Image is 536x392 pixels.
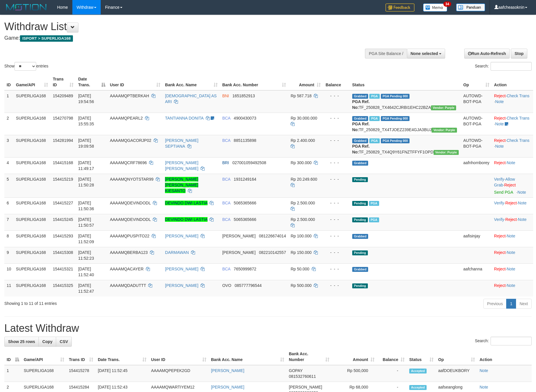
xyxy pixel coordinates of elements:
td: · · [492,174,533,197]
a: Reject [505,217,517,222]
input: Search: [491,337,532,345]
th: Amount: activate to sort column ascending [332,349,377,365]
td: SUPERLIGA168 [14,157,50,174]
span: 34 [443,1,451,7]
b: PGA Ref. No: [352,122,370,132]
a: Reject [494,94,506,98]
a: Next [516,299,532,309]
a: Check Trans [507,138,530,143]
th: Date Trans.: activate to sort column ascending [96,349,149,365]
span: Vendor URL: https://trx4.1velocity.biz [431,105,456,110]
td: 9 [4,247,14,263]
span: AAAAMQDADUTTT [110,283,146,288]
span: Rp 150.000 [291,250,311,255]
span: AAAAMQGACORJP02 [110,138,151,143]
a: Reject [505,201,517,205]
a: [PERSON_NAME] SEPTIANA [165,138,198,149]
td: SUPERLIGA168 [14,247,50,263]
a: [PERSON_NAME] [211,368,244,373]
span: Copy 082210142557 to clipboard [259,250,286,255]
span: CSV [60,339,68,344]
td: 1 [4,365,21,382]
span: [PERSON_NAME] [222,234,256,238]
span: Rp 2.400.000 [291,138,315,143]
span: Rp 500.000 [291,283,311,288]
img: panduan.png [456,3,485,11]
a: [PERSON_NAME] [165,234,198,238]
a: Reject [494,116,506,120]
span: AAAAMQCRF78696 [110,160,147,165]
a: Copy [38,337,56,347]
span: 154270798 [53,116,73,120]
td: 4 [4,157,14,174]
span: Pending [352,177,368,182]
b: PGA Ref. No: [352,99,370,110]
td: SUPERLIGA168 [14,214,50,230]
span: 154415245 [53,217,73,222]
span: Marked by aafsoycanthlai [369,201,379,206]
span: Pending [352,250,368,255]
a: Note [517,190,526,195]
span: Marked by aafsoycanthlai [369,217,379,222]
th: ID: activate to sort column descending [4,349,21,365]
div: PGA Site Balance / [365,49,407,58]
span: Vendor URL: https://trx4.1velocity.biz [432,128,457,133]
a: Note [518,217,527,222]
span: AAAAMQDEVINDODL [110,217,151,222]
span: 154415325 [53,283,73,288]
span: Marked by aafchhiseyha [369,94,379,99]
a: 1 [506,299,516,309]
td: · [492,247,533,263]
td: - [377,365,407,382]
th: Op: activate to sort column ascending [461,74,492,90]
td: aafisinjay [461,230,492,247]
td: SUPERLIGA168 [14,280,50,296]
span: None selected [411,51,438,56]
span: [DATE] 19:09:58 [78,138,94,149]
td: TF_250828_TX4642CJRBI1EHC22BZA [350,90,461,113]
span: Marked by aafnonsreyleab [369,138,379,143]
a: Reject [504,183,516,187]
th: Status [350,74,461,90]
span: 154415321 [53,267,73,271]
span: GOPAY [289,368,302,373]
td: AUTOWD-BOT-PGA [461,113,492,135]
span: BCA [222,116,230,120]
a: Check Trans [507,94,530,98]
td: · [492,230,533,247]
span: Rp 587.718 [291,94,311,98]
span: OVO [222,283,231,288]
td: TF_250829_TX4Q9Y61FNZTFFYF1OPD [350,135,461,157]
label: Search: [475,62,532,71]
span: Copy 081532760611 to clipboard [289,374,316,379]
td: · · [492,197,533,214]
span: [DATE] 19:54:56 [78,94,94,104]
span: Copy 8851135898 to clipboard [234,138,256,143]
div: - - - [325,160,348,166]
td: 1 [4,90,14,113]
a: Verify [494,217,504,222]
span: Marked by aafmaleo [369,116,379,121]
img: Feedback.jpg [386,3,414,12]
span: Copy 5065365666 to clipboard [234,217,256,222]
span: 154415308 [53,250,73,255]
span: AAAAMQNYOTSTAR99 [110,177,154,182]
span: PGA Pending [381,138,410,143]
div: - - - [325,233,348,239]
span: BCA [222,177,230,182]
td: AUTOWD-BOT-PGA [461,90,492,113]
a: Note [495,99,504,104]
span: AAAAMQPEARL2 [110,116,143,120]
span: [DATE] 11:49:17 [78,160,94,171]
a: Reject [494,234,506,238]
span: BNI [222,94,229,98]
span: Copy [42,339,52,344]
td: aafDOEUKBORY [436,365,477,382]
span: Vendor URL: https://trx4.1velocity.biz [434,150,459,155]
td: 3 [4,135,14,157]
th: Bank Acc. Number: activate to sort column ascending [220,74,288,90]
td: TF_250829_TX4TJOEZ239E4GJA3BUJ [350,113,461,135]
span: Pending [352,217,368,222]
th: Game/API: activate to sort column ascending [14,74,50,90]
div: - - - [325,266,348,272]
